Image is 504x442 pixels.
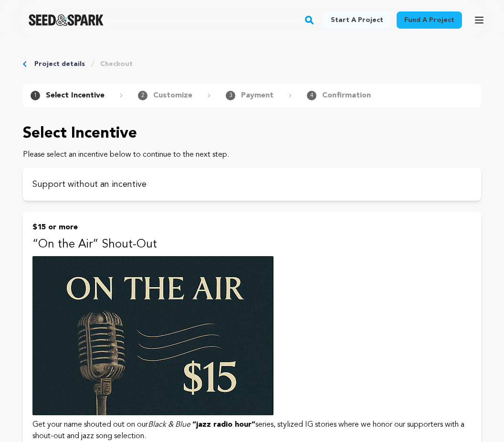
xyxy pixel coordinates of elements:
p: Customize [153,90,192,101]
p: Confirmation [322,90,371,101]
a: Fund a project [397,11,462,29]
p: Support without an incentive [32,178,472,191]
div: Breadcrumb [23,59,481,69]
p: Get your name shouted out on our series, stylized IG stories where we honor our supporters with a... [32,419,472,442]
span: 3 [226,91,235,100]
p: Payment [241,90,273,101]
span: 1 [31,91,40,100]
p: Select Incentive [46,90,105,101]
a: Start a project [323,11,391,29]
img: Seed&Spark Logo Dark Mode [29,14,104,26]
img: incentive [32,256,273,415]
p: Please select an incentive below to continue to the next step. [23,149,481,161]
span: 2 [138,91,147,100]
em: Black & Blue [148,421,190,429]
p: Select Incentive [23,122,481,145]
strong: “jazz radio hour” [192,421,255,429]
a: Project details [34,59,85,69]
span: 4 [307,91,316,100]
p: “On the Air” Shout-Out [32,237,472,252]
a: Seed&Spark Homepage [29,14,104,26]
a: Checkout [100,59,133,69]
p: $15 or more [32,222,472,233]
